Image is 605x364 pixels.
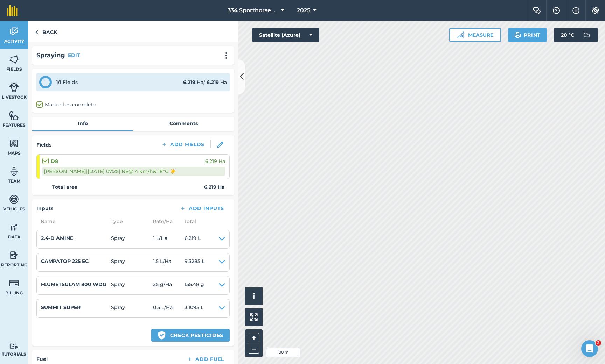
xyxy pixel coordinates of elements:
[250,313,258,321] img: Four arrows, one pointing top left, one top right, one bottom right and the last bottom left
[180,217,196,225] span: Total
[151,329,230,342] button: Check pesticides
[35,28,38,36] img: svg+xml;base64,PHN2ZyB4bWxucz0iaHR0cDovL3d3dy53My5vcmcvMjAwMC9zdmciIHdpZHRoPSI5IiBoZWlnaHQ9IjI0Ii...
[572,6,579,15] img: svg+xml;base64,PHN2ZyB4bWxucz0iaHR0cDovL3d3dy53My5vcmcvMjAwMC9zdmciIHdpZHRoPSIxNyIgaGVpZ2h0PSIxNy...
[41,280,111,288] h4: FLUMETSULAM 800 WDG
[457,31,464,38] img: Ruler icon
[153,304,185,313] span: 0.5 L / Ha
[111,280,153,290] span: Spray
[36,50,65,60] h2: Spraying
[514,31,521,39] img: svg+xml;base64,PHN2ZyB4bWxucz0iaHR0cDovL3d3dy53My5vcmcvMjAwMC9zdmciIHdpZHRoPSIxOSIgaGVpZ2h0PSIyNC...
[183,78,227,86] div: Ha / Ha
[41,257,111,265] h4: CAMPATOP 225 EC
[41,280,225,290] summary: FLUMETSULAM 800 WDGSpray25 g/Ha155.48 g
[554,28,598,42] button: 20 °C
[42,167,225,176] div: [PERSON_NAME] | [DATE] 07:25 | NE @ 4 km/h & 18 ° C ☀️
[181,354,230,364] button: Add Fuel
[9,138,19,149] img: svg+xml;base64,PHN2ZyB4bWxucz0iaHR0cDovL3d3dy53My5vcmcvMjAwMC9zdmciIHdpZHRoPSI1NiIgaGVpZ2h0PSI2MC...
[252,28,319,42] button: Satellite (Azure)
[249,343,259,354] button: –
[155,140,210,149] button: Add Fields
[185,257,204,267] span: 9.3285 L
[9,194,19,205] img: svg+xml;base64,PD94bWwgdmVyc2lvbj0iMS4wIiBlbmNvZGluZz0idXRmLTgiPz4KPCEtLSBHZW5lcmF0b3I6IEFkb2JlIE...
[449,28,501,42] button: Measure
[153,257,185,267] span: 1.5 L / Ha
[148,217,180,225] span: Rate/ Ha
[253,292,255,300] span: i
[533,7,541,14] img: Two speech bubbles overlapping with the left bubble in the forefront
[596,340,601,346] span: 2
[9,82,19,93] img: svg+xml;base64,PD94bWwgdmVyc2lvbj0iMS4wIiBlbmNvZGluZz0idXRmLTgiPz4KPCEtLSBHZW5lcmF0b3I6IEFkb2JlIE...
[41,304,225,313] summary: SUMMIT SUPERSpray0.5 L/Ha3.1095 L
[153,234,185,244] span: 1 L / Ha
[41,234,225,244] summary: 2.4-D AMINESpray1 L/Ha6.219 L
[9,250,19,260] img: svg+xml;base64,PD94bWwgdmVyc2lvbj0iMS4wIiBlbmNvZGluZz0idXRmLTgiPz4KPCEtLSBHZW5lcmF0b3I6IEFkb2JlIE...
[36,205,53,212] h4: Inputs
[41,257,225,267] summary: CAMPATOP 225 ECSpray1.5 L/Ha9.3285 L
[36,217,106,225] span: Name
[9,110,19,121] img: svg+xml;base64,PHN2ZyB4bWxucz0iaHR0cDovL3d3dy53My5vcmcvMjAwMC9zdmciIHdpZHRoPSI1NiIgaGVpZ2h0PSI2MC...
[7,5,18,16] img: fieldmargin Logo
[153,280,185,290] span: 25 g / Ha
[56,78,78,86] div: Fields
[9,343,19,350] img: svg+xml;base64,PD94bWwgdmVyc2lvbj0iMS4wIiBlbmNvZGluZz0idXRmLTgiPz4KPCEtLSBHZW5lcmF0b3I6IEFkb2JlIE...
[245,287,263,305] button: i
[111,234,153,244] span: Spray
[552,7,561,14] img: A question mark icon
[561,28,574,42] span: 20 ° C
[36,101,96,108] label: Mark all as complete
[508,28,547,42] button: Print
[68,51,80,59] button: EDIT
[185,304,203,313] span: 3.1095 L
[111,257,153,267] span: Spray
[207,79,219,85] strong: 6.219
[41,234,111,242] h4: 2.4-D AMINE
[56,79,61,85] strong: 1 / 1
[222,52,230,59] img: svg+xml;base64,PHN2ZyB4bWxucz0iaHR0cDovL3d3dy53My5vcmcvMjAwMC9zdmciIHdpZHRoPSIyMCIgaGVpZ2h0PSIyNC...
[9,166,19,177] img: svg+xml;base64,PD94bWwgdmVyc2lvbj0iMS4wIiBlbmNvZGluZz0idXRmLTgiPz4KPCEtLSBHZW5lcmF0b3I6IEFkb2JlIE...
[185,280,204,290] span: 155.48 g
[580,28,594,42] img: svg+xml;base64,PD94bWwgdmVyc2lvbj0iMS4wIiBlbmNvZGluZz0idXRmLTgiPz4KPCEtLSBHZW5lcmF0b3I6IEFkb2JlIE...
[9,54,19,65] img: svg+xml;base64,PHN2ZyB4bWxucz0iaHR0cDovL3d3dy53My5vcmcvMjAwMC9zdmciIHdpZHRoPSI1NiIgaGVpZ2h0PSI2MC...
[51,157,58,165] strong: D8
[174,204,230,213] button: Add Inputs
[217,142,223,148] img: svg+xml;base64,PHN2ZyB3aWR0aD0iMTgiIGhlaWdodD0iMTgiIHZpZXdCb3g9IjAgMCAxOCAxOCIgZmlsbD0ibm9uZSIgeG...
[228,6,278,15] span: 334 Sporthorse Stud
[204,183,225,191] strong: 6.219 Ha
[297,6,310,15] span: 2025
[28,21,64,42] a: Back
[111,304,153,313] span: Spray
[9,222,19,233] img: svg+xml;base64,PD94bWwgdmVyc2lvbj0iMS4wIiBlbmNvZGluZz0idXRmLTgiPz4KPCEtLSBHZW5lcmF0b3I6IEFkb2JlIE...
[249,333,259,343] button: +
[205,157,225,165] span: 6.219 Ha
[41,304,111,311] h4: SUMMIT SUPER
[9,278,19,288] img: svg+xml;base64,PD94bWwgdmVyc2lvbj0iMS4wIiBlbmNvZGluZz0idXRmLTgiPz4KPCEtLSBHZW5lcmF0b3I6IEFkb2JlIE...
[183,79,195,85] strong: 6.219
[133,117,234,130] a: Comments
[9,26,19,37] img: svg+xml;base64,PD94bWwgdmVyc2lvbj0iMS4wIiBlbmNvZGluZz0idXRmLTgiPz4KPCEtLSBHZW5lcmF0b3I6IEFkb2JlIE...
[36,355,48,363] h4: Fuel
[52,183,78,191] strong: Total area
[581,340,598,357] iframe: Intercom live chat
[36,141,51,149] h4: Fields
[32,117,133,130] a: Info
[106,217,148,225] span: Type
[185,234,201,244] span: 6.219 L
[591,7,600,14] img: A cog icon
